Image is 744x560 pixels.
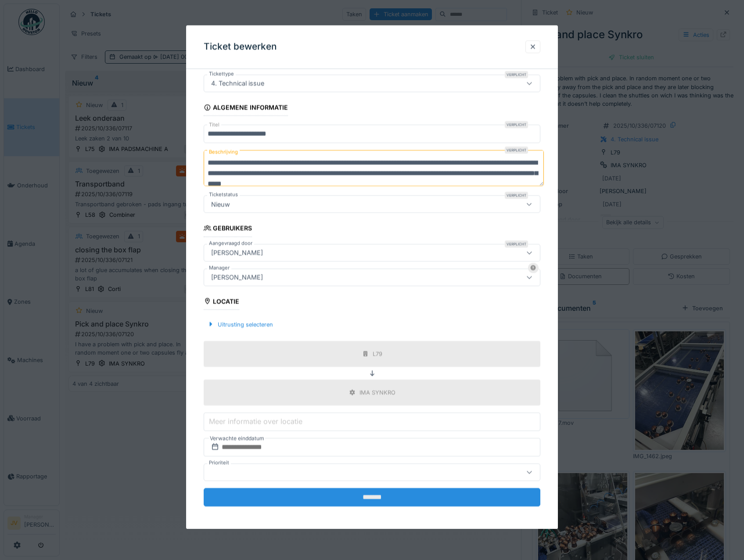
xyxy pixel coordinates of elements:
[373,350,382,358] div: L79
[204,101,288,116] div: Algemene informatie
[207,416,304,427] label: Meer informatie over locatie
[208,200,234,209] div: Nieuw
[204,222,252,237] div: Gebruikers
[209,434,265,443] label: Verwachte einddatum
[204,319,277,330] div: Uitrusting selecteren
[208,273,266,282] div: [PERSON_NAME]
[208,248,266,258] div: [PERSON_NAME]
[204,41,277,52] h3: Ticket bewerken
[505,241,528,248] div: Verplicht
[505,192,528,199] div: Verplicht
[359,388,395,397] div: IMA SYNKRO
[207,191,240,199] label: Ticketstatus
[204,295,240,310] div: Locatie
[207,459,231,467] label: Prioriteit
[207,71,236,78] label: Tickettype
[207,147,240,158] label: Beschrijving
[505,122,528,129] div: Verplicht
[207,240,254,247] label: Aangevraagd door
[208,79,268,89] div: 4. Technical issue
[505,147,528,154] div: Verplicht
[207,122,221,129] label: Titel
[505,72,528,79] div: Verplicht
[207,264,231,272] label: Manager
